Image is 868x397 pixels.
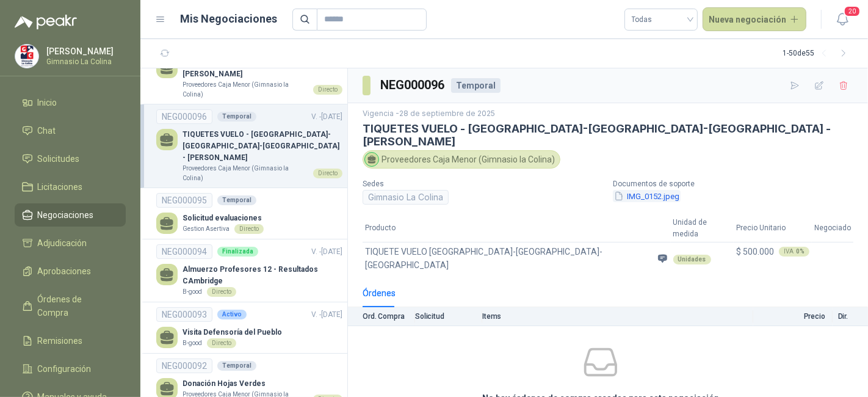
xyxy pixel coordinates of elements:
a: Adjudicación [15,231,126,255]
th: Ord. Compra [348,307,415,326]
p: Gimnasio La Colina [46,58,123,65]
p: [PERSON_NAME] [46,47,123,56]
img: Company Logo [15,45,38,68]
h1: Mis Negociaciones [181,10,278,27]
div: Directo [313,169,342,178]
p: Solicitud evaluaciones [183,213,264,224]
th: Solicitud [415,307,482,326]
span: 20 [844,5,861,17]
p: Vigencia - 28 de septiembre de 2025 [363,108,853,120]
a: NEG000095TemporalSolicitud evaluacionesGestion AsertivaDirecto [156,193,342,234]
div: Temporal [217,195,256,205]
a: Órdenes de Compra [15,288,126,324]
div: 1 - 50 de 55 [783,44,853,64]
div: Finalizada [217,247,258,257]
div: Directo [207,287,236,297]
span: V. - [DATE] [311,310,342,319]
span: V. - [DATE] [311,112,342,121]
button: IMG_0152.jpeg [613,190,681,203]
p: TIQUETES VUELO - [GEOGRAPHIC_DATA]-[GEOGRAPHIC_DATA]-[GEOGRAPHIC_DATA] - [PERSON_NAME] [183,129,342,164]
h3: TIQUETES VUELO - [GEOGRAPHIC_DATA]-[GEOGRAPHIC_DATA]-[GEOGRAPHIC_DATA] - [PERSON_NAME] [363,122,853,148]
p: B-good [183,287,202,297]
a: NEG000094FinalizadaV. -[DATE] Almuerzo Profesores 12 - Resultados CAmbridgeB-goodDirecto [156,244,342,297]
th: Negociado [812,214,853,242]
a: Solicitudes [15,147,126,170]
div: NEG000093 [156,307,212,322]
span: Remisiones [38,334,83,348]
img: Logo peakr [15,15,77,29]
th: Unidad de medida [671,214,734,242]
th: Producto [363,214,671,242]
span: Aprobaciones [38,264,92,278]
p: Gestion Asertiva [183,224,230,234]
div: Directo [207,338,236,348]
th: Items [482,307,753,326]
a: Inicio [15,91,126,114]
a: Negociaciones [15,203,126,227]
a: Aprobaciones [15,260,126,283]
p: Donación Hojas Verdes [183,378,342,390]
div: NEG000092 [156,359,212,373]
div: Unidades [673,255,711,264]
div: NEG000096 [156,109,212,124]
th: Precio [753,307,833,326]
div: Órdenes [363,286,396,300]
span: Solicitudes [38,152,80,166]
a: NEG000093ActivoV. -[DATE] Visita Defensoría del PuebloB-goodDirecto [156,307,342,348]
div: Temporal [451,78,501,93]
p: Visita Defensoría del Pueblo [183,327,282,338]
span: Órdenes de Compra [38,293,114,319]
div: NEG000094 [156,244,212,259]
a: Remisiones [15,329,126,352]
div: Temporal [217,112,256,122]
p: Proveedores Caja Menor (Gimnasio la Colina) [183,164,308,183]
span: Inicio [38,96,57,109]
th: Dir. [833,307,868,326]
button: Nueva negociación [703,7,807,32]
div: Gimnasio La Colina [363,190,449,205]
div: NEG000095 [156,193,212,208]
div: Directo [234,224,264,234]
a: NEG000096TemporalV. -[DATE] TIQUETES VUELO - [GEOGRAPHIC_DATA]-[GEOGRAPHIC_DATA]-[GEOGRAPHIC_DATA... [156,109,342,183]
p: Proveedores Caja Menor (Gimnasio la Colina) [183,80,308,99]
a: NEG000098TemporalV. -[DATE] Alquiler de Salón para conferrencia [PERSON_NAME]Proveedores Caja Men... [156,37,342,99]
p: B-good [183,338,202,348]
a: Chat [15,119,126,142]
span: Todas [632,10,690,29]
div: Temporal [217,361,256,371]
th: Precio Unitario [734,214,812,242]
div: Directo [313,85,342,95]
span: Licitaciones [38,180,83,194]
div: IVA [779,247,809,257]
span: Negociaciones [38,208,94,222]
span: Adjudicación [38,236,87,250]
a: Configuración [15,357,126,381]
div: Proveedores Caja Menor (Gimnasio la Colina) [363,150,560,169]
div: Activo [217,310,247,319]
a: Licitaciones [15,175,126,198]
p: Almuerzo Profesores 12 - Resultados CAmbridge [183,264,342,287]
button: 20 [831,9,853,31]
b: 0 % [796,249,805,255]
h3: NEG000096 [380,76,446,95]
span: $ 500.000 [736,245,774,258]
span: TIQUETE VUELO [GEOGRAPHIC_DATA]-[GEOGRAPHIC_DATA]-[GEOGRAPHIC_DATA] [365,245,653,272]
span: V. - [DATE] [311,247,342,256]
span: Chat [38,124,56,137]
p: Alquiler de Salón para conferrencia [PERSON_NAME] [183,57,342,80]
p: Sedes [363,178,603,190]
span: Configuración [38,362,92,376]
p: Documentos de soporte [613,178,853,190]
